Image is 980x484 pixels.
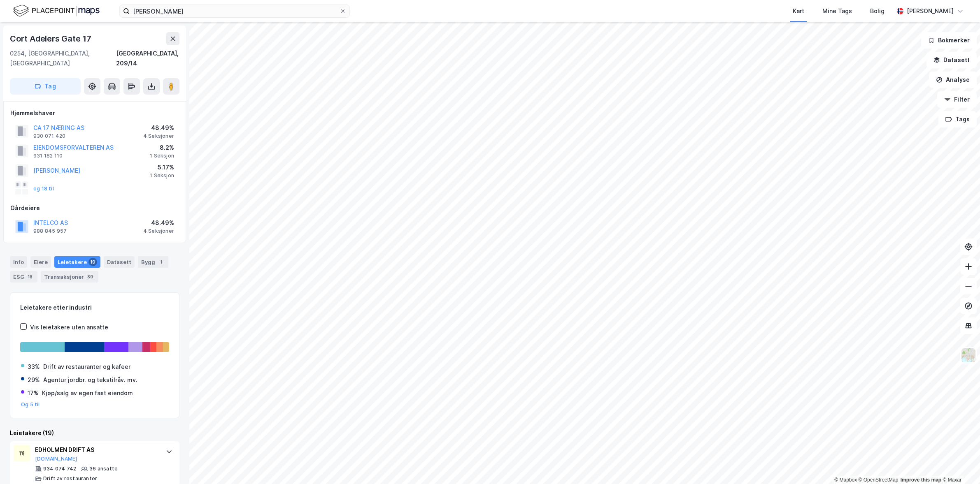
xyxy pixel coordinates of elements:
[834,477,857,483] a: Mapbox
[870,6,885,16] div: Bolig
[54,256,100,268] div: Leietakere
[939,445,980,484] iframe: Chat Widget
[20,303,169,313] div: Leietakere etter industri
[929,72,977,88] button: Analyse
[10,32,93,45] div: Cort Adelers Gate 17
[921,32,977,49] button: Bokmerker
[116,49,179,68] div: [GEOGRAPHIC_DATA], 209/14
[143,123,174,133] div: 48.49%
[43,465,76,472] div: 934 074 742
[143,133,174,139] div: 4 Seksjoner
[43,362,130,372] div: Drift av restauranter og kafeer
[150,153,174,159] div: 1 Seksjon
[86,273,95,281] div: 89
[10,428,179,438] div: Leietakere (19)
[33,153,63,159] div: 931 182 110
[41,271,98,283] div: Transaksjoner
[907,6,954,16] div: [PERSON_NAME]
[10,108,179,118] div: Hjemmelshaver
[10,203,179,213] div: Gårdeiere
[961,347,976,363] img: Z
[43,475,97,482] div: Drift av restauranter
[938,111,977,127] button: Tags
[89,465,118,472] div: 36 ansatte
[157,258,165,266] div: 1
[35,445,158,455] div: EDHOLMEN DRIFT AS
[937,91,977,108] button: Filter
[150,143,174,153] div: 8.2%
[35,456,77,462] button: [DOMAIN_NAME]
[859,477,899,483] a: OpenStreetMap
[901,477,941,483] a: Improve this map
[28,362,40,372] div: 33%
[42,388,133,398] div: Kjøp/salg av egen fast eiendom
[130,5,340,17] input: Søk på adresse, matrikkel, gårdeiere, leietakere eller personer
[150,162,174,172] div: 5.17%
[10,256,27,268] div: Info
[10,78,81,95] button: Tag
[28,388,39,398] div: 17%
[10,271,37,283] div: ESG
[26,273,34,281] div: 18
[793,6,804,16] div: Kart
[13,4,100,18] img: logo.f888ab2527a4732fd821a326f86c7f29.svg
[926,52,977,68] button: Datasett
[21,401,40,408] button: Og 5 til
[143,228,174,234] div: 4 Seksjoner
[104,256,135,268] div: Datasett
[33,228,67,234] div: 988 845 957
[28,375,40,385] div: 29%
[88,258,97,266] div: 19
[30,322,108,332] div: Vis leietakere uten ansatte
[143,218,174,228] div: 48.49%
[822,6,852,16] div: Mine Tags
[43,375,137,385] div: Agentur jordbr. og tekstilråv. mv.
[10,49,116,68] div: 0254, [GEOGRAPHIC_DATA], [GEOGRAPHIC_DATA]
[30,256,51,268] div: Eiere
[138,256,168,268] div: Bygg
[33,133,65,139] div: 930 071 420
[150,172,174,179] div: 1 Seksjon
